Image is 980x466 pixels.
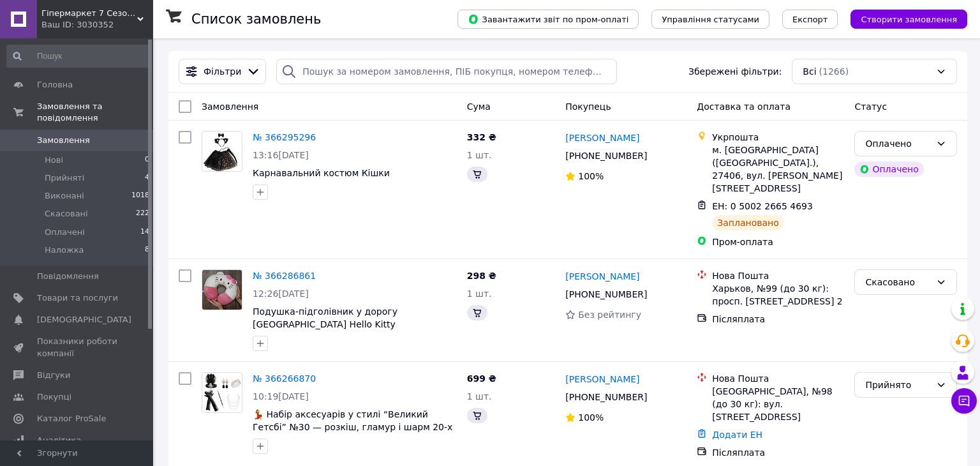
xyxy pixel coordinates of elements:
div: [PHONE_NUMBER] [563,147,650,165]
div: Скасовано [865,275,931,289]
span: Головна [37,79,73,91]
img: Фото товару [202,132,242,171]
span: Гіпермаркет 7 Сезонів [41,8,137,19]
span: Товари та послуги [37,292,118,304]
div: Оплачено [865,137,931,151]
span: Повідомлення [37,271,99,282]
div: Прийнято [865,378,931,392]
a: № 366295296 [253,132,316,142]
div: Післяплата [712,313,844,326]
span: Покупець [565,101,611,112]
span: 100% [578,171,604,181]
button: Управління статусами [651,10,769,29]
div: [GEOGRAPHIC_DATA], №98 (до 30 кг): вул. [STREET_ADDRESS] [712,385,844,423]
a: [PERSON_NAME] [565,132,639,144]
span: 222 [136,208,149,220]
span: 1018 [131,190,149,202]
a: № 366286861 [253,271,316,281]
span: Без рейтингу [578,310,641,320]
input: Пошук за номером замовлення, ПІБ покупця, номером телефону, Email, номером накладної [276,59,616,84]
span: Доставка та оплата [697,101,791,112]
button: Чат з покупцем [951,388,977,414]
a: Подушка-підголівник у дорогу [GEOGRAPHIC_DATA] Hello Kitty [253,306,397,329]
span: Скасовані [45,208,88,220]
span: Cума [467,101,491,112]
a: Фото товару [202,269,242,310]
a: [PERSON_NAME] [565,373,639,386]
div: Ваш ID: 3030352 [41,19,153,31]
span: Фільтри [204,65,241,78]
span: Прийняті [45,172,84,184]
img: Фото товару [202,270,242,310]
span: 13:16[DATE] [253,150,309,160]
span: Всі [803,65,816,78]
div: Пром-оплата [712,236,844,248]
span: Покупці [37,391,71,403]
span: 699 ₴ [467,373,496,384]
a: № 366266870 [253,373,316,384]
button: Експорт [782,10,838,29]
div: Нова Пошта [712,372,844,385]
div: м. [GEOGRAPHIC_DATA] ([GEOGRAPHIC_DATA].), 27406, вул. [PERSON_NAME][STREET_ADDRESS] [712,144,844,195]
span: Показники роботи компанії [37,336,118,359]
span: 8 [145,244,149,256]
span: ЕН: 0 5002 2665 4693 [712,201,813,211]
span: Експорт [792,15,828,24]
button: Завантажити звіт по пром-оплаті [457,10,639,29]
span: Виконані [45,190,84,202]
span: (1266) [819,66,849,77]
div: [PHONE_NUMBER] [563,285,650,303]
div: Харьков, №99 (до 30 кг): просп. [STREET_ADDRESS] 2 [712,282,844,308]
span: [DEMOGRAPHIC_DATA] [37,314,131,326]
span: Збережені фільтри: [688,65,782,78]
span: 1 шт. [467,391,492,402]
div: Післяплата [712,446,844,459]
span: 332 ₴ [467,132,496,142]
span: 0 [145,154,149,166]
span: Замовлення [202,101,258,112]
img: Фото товару [202,373,242,412]
span: Каталог ProSale [37,413,106,425]
span: Створити замовлення [861,15,957,24]
span: Замовлення та повідомлення [37,101,153,124]
a: Додати ЕН [712,430,762,440]
span: 12:26[DATE] [253,289,309,299]
a: Фото товару [202,131,242,172]
span: 298 ₴ [467,271,496,281]
span: Статус [854,101,887,112]
span: Нові [45,154,63,166]
span: Управління статусами [662,15,759,24]
span: Замовлення [37,135,90,146]
div: Укрпошта [712,131,844,144]
div: [PHONE_NUMBER] [563,388,650,406]
span: 14 [140,227,149,238]
span: 1 шт. [467,289,492,299]
span: Наложка [45,244,84,256]
span: Аналітика [37,435,81,446]
h1: Список замовлень [191,11,321,27]
a: Створити замовлення [838,13,967,24]
span: 4 [145,172,149,184]
a: [PERSON_NAME] [565,270,639,283]
input: Пошук [6,45,151,68]
a: 💃 Набір аксесуарів у стилі “Великий Гетсбі” №30 — розкіш, гламур і шарм 20-х років! [253,409,452,445]
div: Заплановано [712,215,784,230]
span: Відгуки [37,370,70,381]
div: Оплачено [854,162,923,177]
span: 10:19[DATE] [253,391,309,402]
span: 100% [578,412,604,423]
button: Створити замовлення [850,10,967,29]
a: Карнавальний костюм Кішки [253,168,390,178]
div: Нова Пошта [712,269,844,282]
span: Оплачені [45,227,85,238]
span: 1 шт. [467,150,492,160]
span: Завантажити звіт по пром-оплаті [468,13,628,25]
a: Фото товару [202,372,242,413]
